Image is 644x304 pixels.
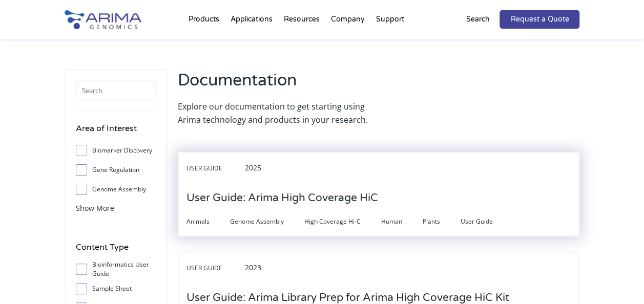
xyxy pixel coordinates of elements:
[76,162,156,178] label: Gene Regulation
[76,122,156,143] h4: Area of Interest
[500,10,579,29] a: Request a Quote
[186,182,378,214] h3: User Guide: Arima High Coverage HiC
[178,69,373,100] h2: Documentation
[76,143,156,158] label: Biomarker Discovery
[466,13,489,26] p: Search
[186,262,243,274] span: User Guide
[76,241,156,262] h4: Content Type
[381,215,423,228] span: Human
[76,262,156,277] label: Bioinformatics User Guide
[245,163,261,172] span: 2025
[76,182,156,197] label: Genome Assembly
[423,215,461,228] span: Plants
[178,100,373,126] p: Explore our documentation to get starting using Arima technology and products in your research.
[461,215,513,228] span: User Guide
[186,162,243,175] span: User Guide
[304,215,381,228] span: High Coverage Hi-C
[186,292,509,303] a: User Guide: Arima Library Prep for Arima High Coverage HiC Kit
[76,80,156,101] input: Search
[245,263,261,272] span: 2023
[186,192,378,204] a: User Guide: Arima High Coverage HiC
[76,281,156,296] label: Sample Sheet
[65,10,141,29] img: Arima-Genomics-logo
[186,215,230,228] span: Animals
[76,203,114,213] span: Show More
[230,215,304,228] span: Genome Assembly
